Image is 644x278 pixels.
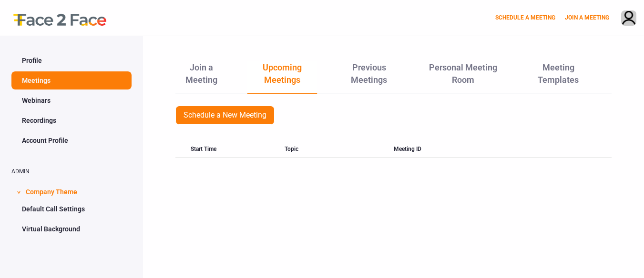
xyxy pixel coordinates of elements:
[175,106,275,125] a: Schedule a New Meeting
[565,14,609,21] a: JOIN A MEETING
[175,141,285,158] div: Start Time
[11,91,132,109] a: Webinars
[421,61,505,93] a: Personal Meeting Room
[11,51,132,69] a: Profile
[247,61,317,94] a: Upcoming Meetings
[175,61,228,93] a: Join a Meeting
[337,61,402,93] a: Previous Meetings
[11,220,132,238] a: Virtual Background
[11,71,132,89] a: Meetings
[524,61,593,93] a: Meeting Templates
[394,141,503,158] div: Meeting ID
[14,190,23,194] span: >
[26,182,77,200] span: Company Theme
[622,11,636,27] img: avatar.710606db.png
[495,14,555,21] a: SCHEDULE A MEETING
[11,200,132,218] a: Default Call Settings
[285,141,394,158] div: Topic
[11,111,132,129] a: Recordings
[11,131,132,149] a: Account Profile
[11,169,132,175] h2: ADMIN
